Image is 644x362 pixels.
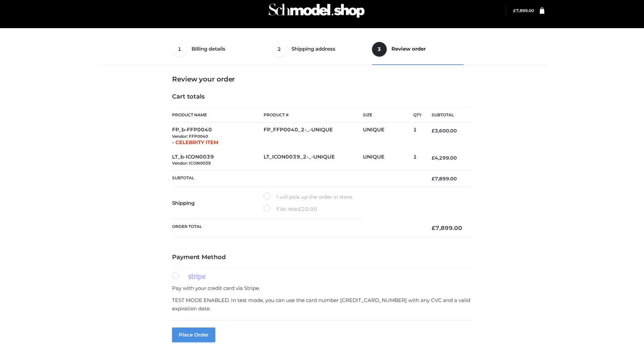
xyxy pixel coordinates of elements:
td: FP_b-FFP0040 [172,123,264,150]
span: £ [432,128,435,134]
button: Place order [172,327,215,342]
td: 1 [413,123,422,150]
th: Qty [413,107,422,123]
th: Subtotal [422,108,472,123]
td: FP_FFP0040_2-_-UNIQUE [264,123,363,150]
th: Subtotal [172,171,422,187]
p: Pay with your credit card via Stripe. [172,284,472,293]
p: TEST MODE ENABLED. In test mode, you can use the card number [CREDIT_CARD_NUMBER] with any CVC an... [172,296,472,313]
a: £7,899.00 [513,8,534,13]
span: £ [432,155,435,161]
span: £ [432,225,435,231]
td: LT_ICON0039_2-_-UNIQUE [264,150,363,171]
bdi: 7,899.00 [432,176,457,182]
bdi: 20.00 [298,206,317,212]
small: Vendor: FFP0040 [172,134,208,139]
bdi: 4,299.00 [432,155,457,161]
bdi: 3,600.00 [432,128,457,134]
label: Flat rate: [264,205,317,214]
span: - CELEBRITY ITEM [172,139,218,145]
small: Vendor: ICON0039 [172,161,211,166]
th: Shipping [172,187,264,219]
th: Product # [264,107,363,123]
span: £ [298,206,302,212]
th: Order Total [172,219,422,237]
th: Product Name [172,107,264,123]
span: £ [432,176,435,182]
td: UNIQUE [363,123,413,150]
h4: Cart totals [172,93,472,101]
h3: Review your order [172,75,472,83]
td: LT_b-ICON0039 [172,150,264,171]
td: UNIQUE [363,150,413,171]
bdi: 7,899.00 [513,8,534,13]
label: I will pick up the order in store. [264,193,353,201]
span: £ [513,8,516,13]
th: Size [363,108,410,123]
bdi: 7,899.00 [432,225,462,231]
td: 1 [413,150,422,171]
h4: Payment Method [172,254,472,261]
